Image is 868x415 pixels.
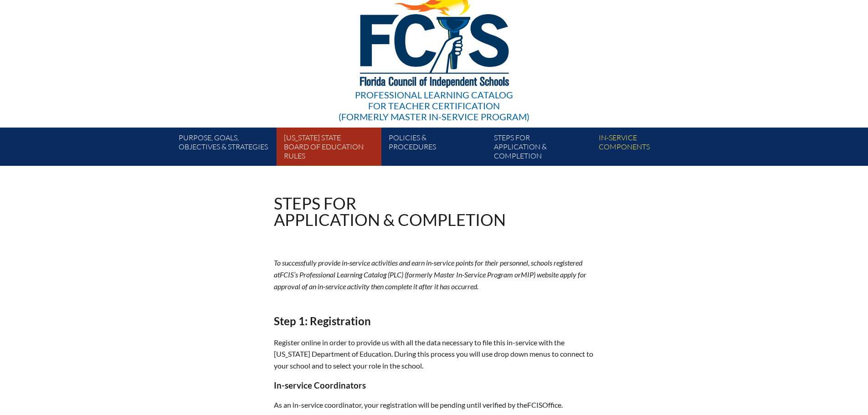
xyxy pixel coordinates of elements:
span: for Teacher Certification [368,100,500,111]
a: Policies &Procedures [385,131,490,166]
a: Purpose, goals,objectives & strategies [175,131,280,166]
a: In-servicecomponents [595,131,700,166]
span: FCIS [527,400,542,409]
div: Professional Learning Catalog (formerly Master In-service Program) [339,89,529,122]
h2: Step 1: Registration [274,314,595,328]
span: FCIS [280,270,294,279]
a: [US_STATE] StateBoard of Education rules [280,131,385,166]
span: PLC [390,270,401,279]
p: As an in-service coordinator, your registration will be pending until verified by the Office. [274,399,595,411]
h1: Steps for application & completion [274,195,506,228]
p: To successfully provide in-service activities and earn in-service points for their personnel, sch... [274,257,595,292]
p: Register online in order to provide us with all the data necessary to file this in-service with t... [274,337,595,372]
a: Steps forapplication & completion [490,131,595,166]
h3: In-service Coordinators [274,380,595,390]
span: MIP [521,270,534,279]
